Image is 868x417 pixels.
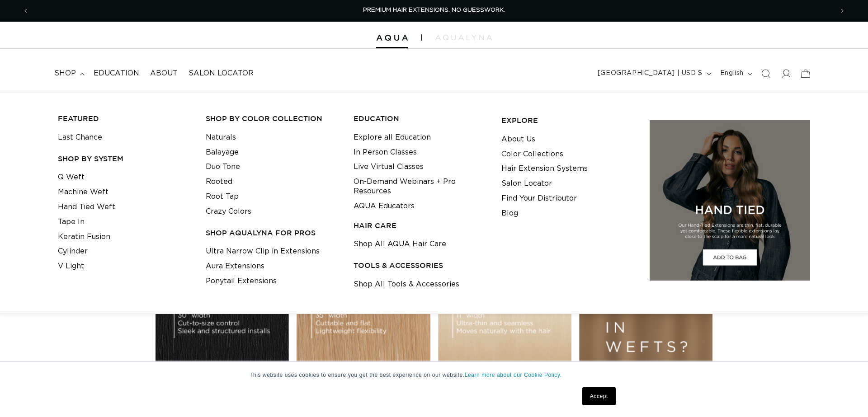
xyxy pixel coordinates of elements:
a: Ultra Narrow Clip in Extensions [206,244,320,259]
a: Ponytail Extensions [206,274,277,289]
a: Accept [582,387,616,405]
a: AQUA Educators [354,199,415,214]
span: Salon Locator [189,69,254,78]
img: Aqua Hair Extensions [376,35,408,41]
button: Previous announcement [16,2,36,19]
a: On-Demand Webinars + Pro Resources [354,174,487,199]
h3: EDUCATION [354,114,487,123]
a: Salon Locator [501,176,552,191]
a: Q Weft [58,170,85,185]
span: PREMIUM HAIR EXTENSIONS. NO GUESSWORK. [363,7,505,13]
a: Education [88,63,145,84]
a: Shop All Tools & Accessories [354,277,459,292]
span: Education [94,69,139,78]
a: Tape In [58,215,85,230]
button: [GEOGRAPHIC_DATA] | USD $ [592,65,715,82]
span: [GEOGRAPHIC_DATA] | USD $ [598,69,703,78]
summary: shop [49,63,88,84]
h3: EXPLORE [501,116,635,125]
h3: Shop by Color Collection [206,114,340,123]
a: V Light [58,259,84,274]
a: Explore all Education [354,130,431,145]
a: Root Tap [206,189,239,204]
a: Machine Weft [58,185,108,200]
a: Cylinder [58,244,88,259]
summary: Search [756,64,776,84]
a: Live Virtual Classes [354,159,424,174]
span: shop [54,69,76,78]
a: About Us [501,132,535,147]
a: Hair Extension Systems [501,161,588,176]
button: English [715,65,756,82]
a: Salon Locator [183,63,259,84]
a: Hand Tied Weft [58,200,115,215]
a: Aura Extensions [206,259,264,274]
a: Find Your Distributor [501,191,577,206]
a: Keratin Fusion [58,230,110,244]
a: In Person Classes [354,145,417,160]
h3: TOOLS & ACCESSORIES [354,261,487,270]
a: Rooted [206,174,232,189]
a: Learn more about our Cookie Policy. [465,372,562,378]
a: Naturals [206,130,236,145]
a: Shop All AQUA Hair Care [354,237,446,252]
h3: FEATURED [58,114,192,123]
a: Balayage [206,145,239,160]
h3: SHOP BY SYSTEM [58,154,192,164]
img: aqualyna.com [435,35,492,40]
button: Next announcement [832,2,852,19]
h3: Shop AquaLyna for Pros [206,228,340,238]
a: Crazy Colors [206,204,251,219]
a: Color Collections [501,147,563,162]
span: English [720,69,744,78]
a: About [145,63,183,84]
a: Duo Tone [206,159,240,174]
a: Blog [501,206,518,221]
span: About [150,69,178,78]
h3: HAIR CARE [354,221,487,230]
p: This website uses cookies to ensure you get the best experience on our website. [250,371,618,379]
a: Last Chance [58,130,102,145]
